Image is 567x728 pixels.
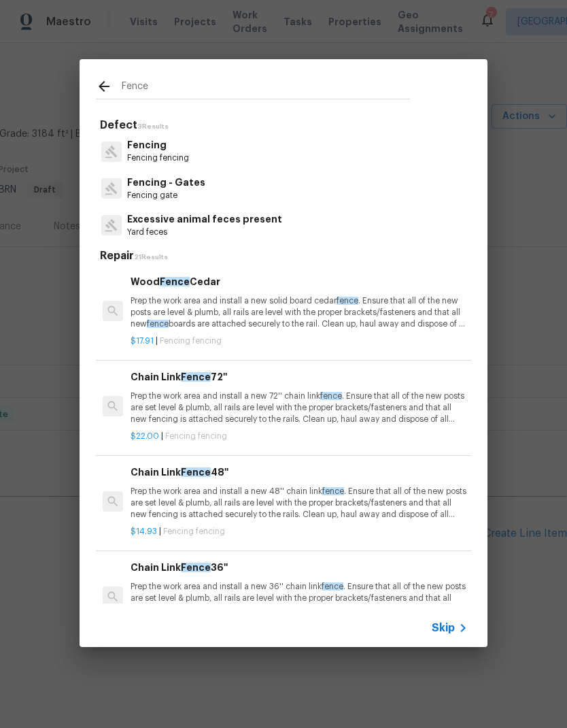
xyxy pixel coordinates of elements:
[131,391,468,425] p: Prep the work area and install a new 72'' chain link . Ensure that all of the new posts are set l...
[131,527,157,535] span: $14.93
[131,274,468,289] h6: Wood Cedar
[100,249,471,263] h5: Repair
[127,227,282,238] p: Yard feces
[337,297,358,305] span: fence
[131,486,468,520] p: Prep the work area and install a new 48'' chain link . Ensure that all of the new posts are set l...
[134,254,168,261] span: 21 Results
[131,335,468,347] p: |
[131,465,468,480] h6: Chain Link 48''
[131,369,468,384] h6: Chain Link 72''
[131,526,468,537] p: |
[131,431,468,442] p: |
[127,152,189,164] p: Fencing fencing
[131,337,154,345] span: $17.91
[181,563,211,572] span: Fence
[320,392,342,400] span: fence
[127,176,205,190] p: Fencing - Gates
[131,295,468,330] p: Prep the work area and install a new solid board cedar . Ensure that all of the new posts are lev...
[127,212,282,227] p: Excessive animal feces present
[163,527,225,535] span: Fencing fencing
[131,560,468,575] h6: Chain Link 36''
[147,320,169,328] span: fence
[131,581,468,616] p: Prep the work area and install a new 36'' chain link . Ensure that all of the new posts are set l...
[181,467,211,477] span: Fence
[131,432,159,440] span: $22.00
[181,372,211,382] span: Fence
[160,277,190,286] span: Fence
[100,118,471,133] h5: Defect
[322,582,343,591] span: fence
[127,138,189,152] p: Fencing
[432,621,455,635] span: Skip
[160,337,222,345] span: Fencing fencing
[127,190,205,201] p: Fencing gate
[322,487,344,495] span: fence
[122,78,410,99] input: Search issues or repairs
[137,123,169,130] span: 3 Results
[165,432,227,440] span: Fencing fencing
